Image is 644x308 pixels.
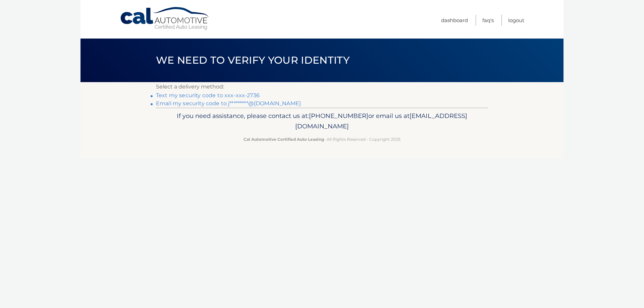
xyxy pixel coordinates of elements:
a: FAQ's [482,15,494,26]
a: Logout [508,15,524,26]
a: Text my security code to xxx-xxx-2736 [156,92,260,99]
a: Email my security code to j*********@[DOMAIN_NAME] [156,100,301,107]
span: [PHONE_NUMBER] [309,112,368,120]
p: If you need assistance, please contact us at: or email us at [160,111,484,132]
p: - All Rights Reserved - Copyright 2025 [160,136,484,143]
a: Dashboard [441,15,468,26]
strong: Cal Automotive Certified Auto Leasing [244,137,324,142]
p: Select a delivery method: [156,82,488,91]
span: We need to verify your identity [156,54,350,66]
a: Cal Automotive [120,7,210,30]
